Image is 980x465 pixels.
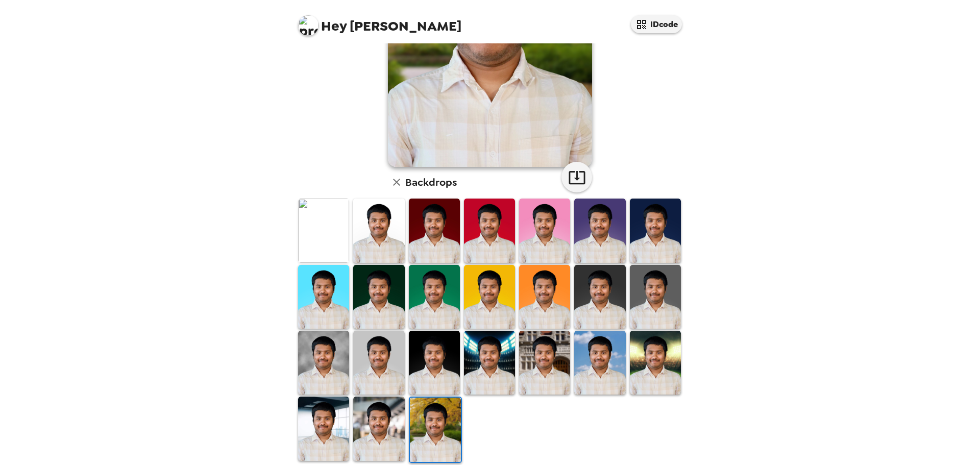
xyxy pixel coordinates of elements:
[321,17,347,35] span: Hey
[405,174,457,190] h6: Backdrops
[298,10,461,33] span: [PERSON_NAME]
[298,199,349,262] img: Original
[298,15,318,36] img: profile pic
[631,15,682,33] button: IDcode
